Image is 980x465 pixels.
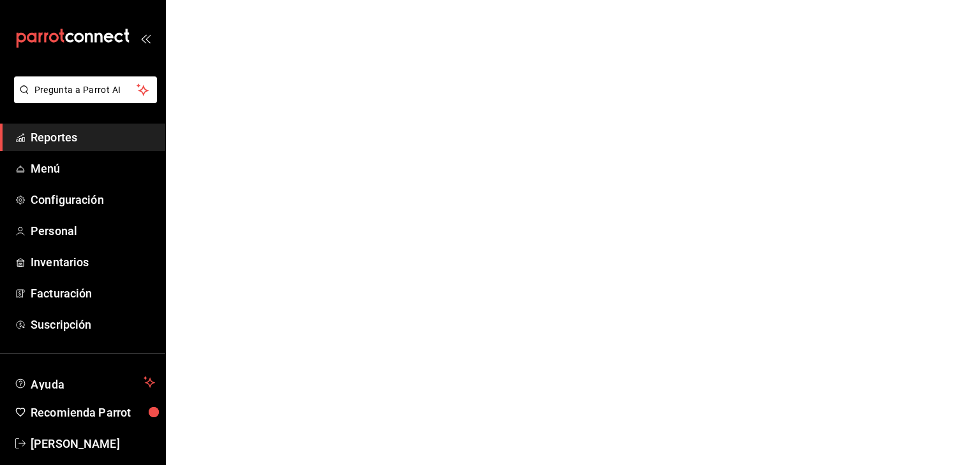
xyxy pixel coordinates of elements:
[31,191,155,208] span: Configuración
[31,316,155,333] span: Suscripción
[31,285,155,302] span: Facturación
[31,160,155,177] span: Menú
[31,404,155,421] span: Recomienda Parrot
[140,33,151,43] button: open_drawer_menu
[31,435,155,452] span: [PERSON_NAME]
[31,222,155,240] span: Personal
[31,129,155,146] span: Reportes
[34,83,137,97] span: Pregunta a Parrot AI
[9,92,157,106] a: Pregunta a Parrot AI
[14,76,157,103] button: Pregunta a Parrot AI
[31,254,155,271] span: Inventarios
[31,375,138,390] span: Ayuda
